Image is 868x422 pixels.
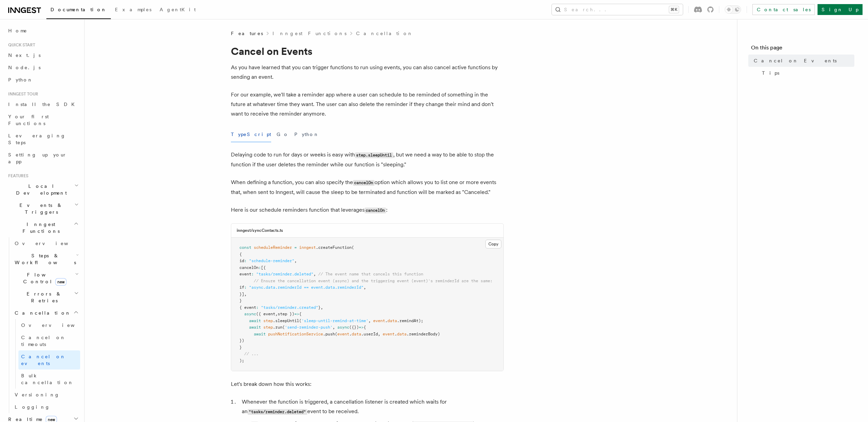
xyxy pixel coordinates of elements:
span: Overview [21,322,91,328]
span: .push [323,332,335,336]
span: Cancellation [12,310,71,316]
li: Whenever the function is triggered, a cancellation listener is created which waits for an event t... [240,397,504,417]
span: Quick start [5,42,35,48]
span: Flow Control [12,271,75,285]
button: Copy [485,240,501,248]
p: As you have learned that you can trigger functions to run using events, you can also cancel activ... [231,63,504,82]
span: await [249,325,261,330]
button: Local Development [5,180,80,199]
span: 'send-reminder-push' [285,325,333,330]
span: Versioning [15,392,60,397]
button: TypeScript [231,127,271,142]
span: ( [352,245,354,250]
span: const [239,245,251,250]
span: : [259,265,261,270]
span: if [239,285,244,290]
a: Versioning [12,389,80,401]
a: Node.js [5,61,80,74]
code: "tasks/reminder.deleted" [248,409,307,415]
span: { [239,252,242,257]
span: AgentKit [160,7,196,12]
span: ( [299,318,301,323]
span: [{ [261,265,266,270]
button: Events & Triggers [5,199,80,218]
span: // ... [244,351,259,356]
span: event [337,332,349,336]
span: // Ensure the cancellation event (async) and the triggering event (event)'s reminderId are the same: [254,278,492,283]
span: { [299,312,301,316]
span: .remindAt); [397,318,423,323]
a: Cancel on Events [751,55,854,67]
span: Events & Triggers [5,202,74,215]
a: Examples [111,2,156,18]
span: : [251,272,254,276]
span: Overview [15,241,85,246]
a: Home [5,25,80,37]
span: pushNotificationService [268,332,323,336]
a: Documentation [46,2,111,19]
h4: On this page [751,44,854,55]
span: await [249,318,261,323]
span: cancelOn [239,265,259,270]
a: Cancel on events [18,350,80,370]
span: Inngest Functions [5,221,74,235]
kbd: ⌘K [669,6,679,13]
h3: inngest/syncContacts.ts [237,228,283,233]
span: // The event name that cancels this function [318,272,423,276]
span: } [318,305,321,310]
span: => [294,312,299,316]
code: cancelOn [353,180,374,186]
span: Tips [762,70,779,76]
span: Home [8,27,27,34]
span: } [239,298,242,303]
span: Python [8,77,33,82]
span: .createFunction [316,245,352,250]
div: Cancellation [12,319,80,389]
span: scheduleReminder [254,245,292,250]
a: Overview [12,237,80,250]
span: step }) [278,312,294,316]
a: Inngest Functions [273,30,347,37]
span: data [387,318,397,323]
span: : [244,285,247,290]
span: Logging [15,404,50,410]
button: Cancellation [12,307,80,319]
span: , [294,258,297,263]
span: , [368,318,371,323]
span: , [275,312,278,316]
code: step.sleepUntil [355,152,393,158]
span: Install the SDK [8,102,79,107]
span: Documentation [50,7,107,12]
span: Steps & Workflows [12,252,76,266]
span: "schedule-reminder" [249,258,294,263]
span: Your first Functions [8,114,49,126]
span: Setting up your app [8,152,67,164]
span: .userId [361,332,378,336]
span: id [239,258,244,263]
span: "tasks/reminder.created" [261,305,318,310]
span: data [397,332,407,336]
span: : [244,258,247,263]
span: event [239,272,251,276]
a: Cancellation [356,30,413,37]
span: , [313,272,316,276]
span: step [263,318,273,323]
button: Errors & Retries [12,288,80,307]
button: Search...⌘K [552,4,683,15]
span: event [373,318,385,323]
span: ({}) [349,325,359,330]
span: , [244,292,247,297]
span: inngest [299,245,316,250]
div: Inngest Functions [5,237,80,413]
span: "tasks/reminder.deleted" [256,272,313,276]
span: async [337,325,349,330]
span: .sleepUntil [273,318,299,323]
a: Tips [759,67,854,79]
span: Leveraging Steps [8,133,66,145]
span: "async.data.reminderId == event.data.reminderId" [249,285,364,290]
span: Cancel on events [21,354,66,366]
span: async [244,312,256,316]
span: 'sleep-until-remind-at-time' [301,318,368,323]
span: ( [335,332,337,336]
span: Next.js [8,52,41,58]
